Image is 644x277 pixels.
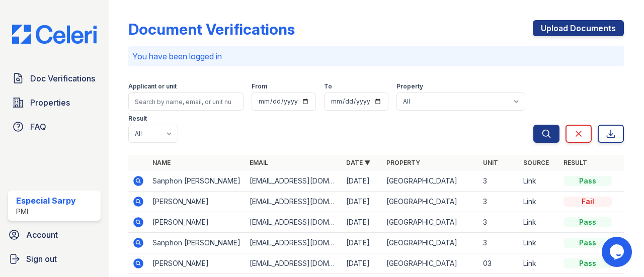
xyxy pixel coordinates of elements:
[382,171,479,192] td: [GEOGRAPHIC_DATA]
[148,233,245,253] td: Sanphon [PERSON_NAME]
[382,212,479,233] td: [GEOGRAPHIC_DATA]
[148,192,245,212] td: [PERSON_NAME]
[148,253,245,274] td: [PERSON_NAME]
[346,159,370,166] a: Date ▼
[246,233,342,253] td: [EMAIL_ADDRESS][DOMAIN_NAME]
[148,171,245,192] td: Sanphon [PERSON_NAME]
[246,212,342,233] td: [EMAIL_ADDRESS][DOMAIN_NAME]
[382,192,479,212] td: [GEOGRAPHIC_DATA]
[342,253,382,274] td: [DATE]
[250,159,268,166] a: Email
[148,212,245,233] td: [PERSON_NAME]
[16,207,76,217] div: PMI
[523,159,549,166] a: Source
[128,20,295,38] div: Document Verifications
[30,121,46,133] span: FAQ
[563,238,612,248] div: Pass
[563,197,612,207] div: Fail
[4,225,105,245] a: Account
[382,253,479,274] td: [GEOGRAPHIC_DATA]
[563,217,612,227] div: Pass
[342,192,382,212] td: [DATE]
[132,50,620,62] p: You have been logged in
[342,171,382,192] td: [DATE]
[519,171,559,192] td: Link
[4,249,105,269] a: Sign out
[382,233,479,253] td: [GEOGRAPHIC_DATA]
[128,93,244,111] input: Search by name, email, or unit number
[26,229,58,241] span: Account
[563,258,612,268] div: Pass
[8,68,101,88] a: Doc Verifications
[533,20,624,36] a: Upload Documents
[8,117,101,137] a: FAQ
[479,233,519,253] td: 3
[246,171,342,192] td: [EMAIL_ADDRESS][DOMAIN_NAME]
[519,233,559,253] td: Link
[30,72,95,84] span: Doc Verifications
[563,176,612,186] div: Pass
[152,159,171,166] a: Name
[479,192,519,212] td: 3
[342,233,382,253] td: [DATE]
[16,195,76,207] div: Especial Sarpy
[563,159,587,166] a: Result
[4,25,105,44] img: CE_Logo_Blue-a8612792a0a2168367f1c8372b55b34899dd931a85d93a1a3d3e32e68fde9ad4.png
[246,253,342,274] td: [EMAIL_ADDRESS][DOMAIN_NAME]
[26,253,57,265] span: Sign out
[479,253,519,274] td: 03
[519,192,559,212] td: Link
[479,212,519,233] td: 3
[252,82,267,90] label: From
[479,171,519,192] td: 3
[396,82,423,90] label: Property
[602,237,634,267] iframe: chat widget
[342,212,382,233] td: [DATE]
[386,159,420,166] a: Property
[246,192,342,212] td: [EMAIL_ADDRESS][DOMAIN_NAME]
[519,212,559,233] td: Link
[8,93,101,113] a: Properties
[128,115,147,123] label: Result
[128,82,177,90] label: Applicant or unit
[483,159,498,166] a: Unit
[519,253,559,274] td: Link
[324,82,332,90] label: To
[30,97,70,109] span: Properties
